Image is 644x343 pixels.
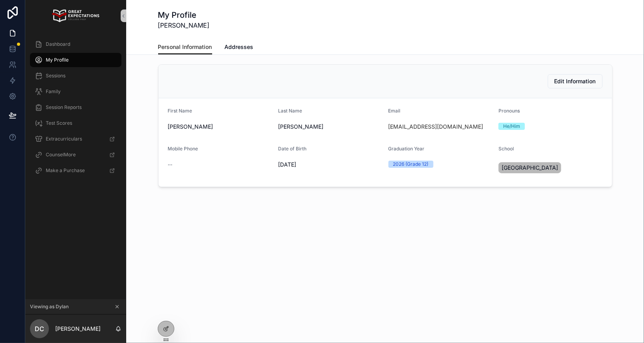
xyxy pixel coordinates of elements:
span: Last Name [278,108,302,114]
img: App logo [52,9,99,22]
a: Dashboard [30,37,121,51]
a: Test Scores [30,116,121,130]
span: Addresses [225,43,254,51]
button: Edit Information [548,74,603,88]
span: Test Scores [46,120,72,126]
span: [PERSON_NAME] [168,123,272,131]
span: Graduation Year [388,146,425,152]
span: CounselMore [46,152,76,158]
span: Pronouns [498,108,520,114]
span: Viewing as Dylan [30,304,69,310]
span: DC [35,324,44,334]
span: Make a Purchase [46,167,85,174]
span: Mobile Phone [168,146,198,152]
div: scrollable content [25,32,126,188]
span: [DATE] [278,161,382,169]
div: He/Him [503,123,520,130]
span: [GEOGRAPHIC_DATA] [502,164,558,172]
span: Date of Birth [278,146,306,152]
div: 2026 (Grade 12) [393,161,429,168]
span: Dashboard [46,41,70,47]
a: Session Reports [30,100,121,114]
span: Email [388,108,401,114]
p: [PERSON_NAME] [55,325,101,333]
a: Personal Information [158,40,212,55]
span: -- [168,161,173,169]
a: CounselMore [30,148,121,162]
span: Edit Information [554,77,596,85]
a: Make a Purchase [30,163,121,178]
a: Family [30,84,121,99]
span: My Profile [46,57,69,63]
span: School [498,146,514,152]
span: Personal Information [158,43,212,51]
span: Sessions [46,73,65,79]
span: [PERSON_NAME] [158,21,210,30]
span: Family [46,88,61,95]
span: First Name [168,108,192,114]
a: My Profile [30,53,121,67]
a: Sessions [30,69,121,83]
a: Extracurriculars [30,132,121,146]
a: [EMAIL_ADDRESS][DOMAIN_NAME] [388,123,483,131]
span: Session Reports [46,104,82,111]
h1: My Profile [158,9,210,21]
a: Addresses [225,40,254,56]
span: Extracurriculars [46,136,82,142]
span: [PERSON_NAME] [278,123,382,131]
